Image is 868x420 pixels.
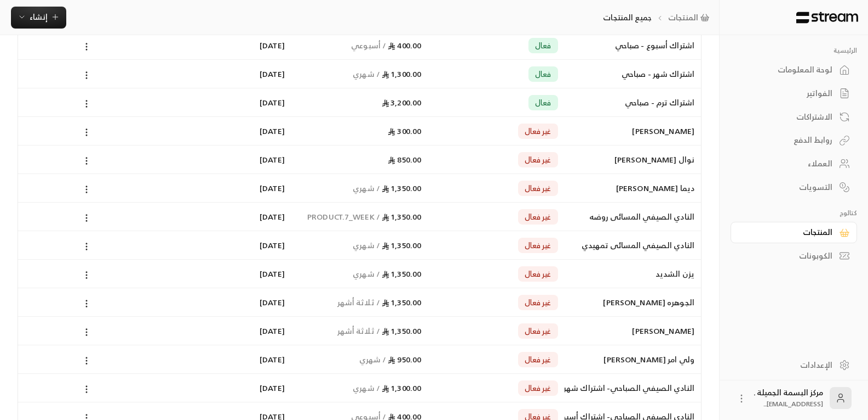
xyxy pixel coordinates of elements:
a: المنتجات [668,12,714,23]
a: الكوبونات [731,245,857,267]
span: / شهري [353,67,382,81]
span: 1,350.00 [382,181,421,195]
span: 1,350.00 [382,267,421,281]
span: 950.00 [388,352,421,366]
span: / أسبوعي [351,38,388,52]
span: 300.00 [388,124,421,138]
div: يزن الشديد [571,260,694,288]
nav: breadcrumb [603,12,713,23]
div: [DATE] [161,231,284,259]
div: [DATE] [161,260,284,288]
span: غير فعال [525,268,551,279]
div: لوحة المعلومات [744,64,832,75]
span: / ثلاثة أشهر [337,295,382,309]
p: الرئيسية [731,46,857,55]
span: / شهري [353,267,382,281]
div: التسويات [744,182,832,193]
span: فعال [535,69,551,80]
div: النادي الصيفي الصباحي- اشتراك شهري [571,374,694,402]
span: [EMAIL_ADDRESS]... [763,398,823,410]
a: الفواتير [731,83,857,104]
span: 1,350.00 [382,238,421,252]
div: ديما [PERSON_NAME] [571,174,694,202]
button: إنشاء [11,7,66,29]
span: غير فعال [525,383,551,394]
span: غير فعال [525,154,551,165]
span: 850.00 [388,153,421,166]
div: [DATE] [161,345,284,373]
div: [DATE] [161,203,284,231]
a: لوحة المعلومات [731,59,857,81]
p: كتالوج [731,209,857,217]
div: المنتجات [744,227,832,238]
a: المنتجات [731,222,857,243]
img: Logo [795,12,859,24]
div: النادي الصيفي المسائى تمهيدي [571,231,694,259]
div: [DATE] [161,88,284,116]
span: غير فعال [525,297,551,308]
div: [DATE] [161,31,284,59]
span: 1,300.00 [382,67,421,81]
div: [PERSON_NAME] [571,317,694,345]
div: العملاء [744,158,832,169]
span: 1,300.00 [382,381,421,395]
span: 400.00 [388,38,421,52]
span: غير فعال [525,211,551,222]
a: التسويات [731,176,857,198]
a: الإعدادات [731,354,857,376]
span: غير فعال [525,126,551,137]
span: غير فعال [525,354,551,365]
span: غير فعال [525,240,551,251]
span: / ثلاثة أشهر [337,324,382,338]
span: 1,350.00 [382,295,421,309]
div: [DATE] [161,317,284,345]
span: غير فعال [525,183,551,194]
p: جميع المنتجات [603,12,652,23]
span: 3,200.00 [382,96,421,109]
div: اشتراك ترم - صباحي [571,88,694,116]
a: روابط الدفع [731,130,857,151]
div: ولي امر [PERSON_NAME] [571,345,694,373]
div: روابط الدفع [744,135,832,145]
span: إنشاء [30,10,48,24]
div: الكوبونات [744,250,832,261]
div: [DATE] [161,174,284,202]
span: 1,350.00 [382,324,421,338]
span: غير فعال [525,326,551,337]
div: اشتراك أسبوع - صباحي [571,31,694,59]
div: نوال [PERSON_NAME] [571,145,694,173]
div: مركز البسمة الجميلة . [754,387,823,409]
div: النادي الصيفي المسائى روضه [571,203,694,231]
div: اشتراك شهر - صباحي [571,60,694,88]
span: / شهري [359,352,388,366]
span: / شهري [353,238,382,252]
div: الاشتراكات [744,111,832,122]
span: / PRODUCT.7_WEEK [307,210,382,223]
span: 1,350.00 [382,210,421,223]
span: فعال [535,97,551,108]
div: [DATE] [161,374,284,402]
span: / شهري [353,381,382,395]
div: الفواتير [744,88,832,99]
div: [DATE] [161,117,284,145]
span: / شهري [353,181,382,195]
a: العملاء [731,153,857,175]
div: [DATE] [161,145,284,173]
div: الإعدادات [744,360,832,371]
span: فعال [535,40,551,51]
div: الجوهره [PERSON_NAME] [571,288,694,316]
div: [DATE] [161,288,284,316]
a: الاشتراكات [731,106,857,127]
div: [DATE] [161,60,284,88]
div: [PERSON_NAME] [571,117,694,145]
